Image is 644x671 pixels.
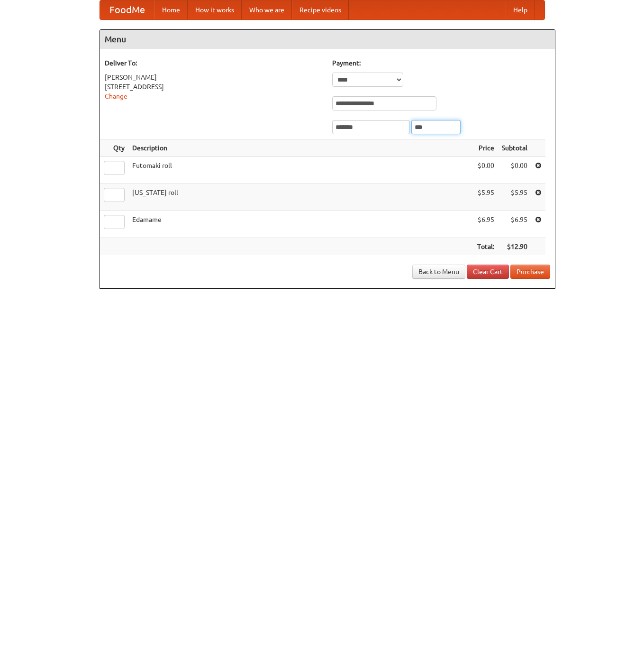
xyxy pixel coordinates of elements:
a: FoodMe [100,0,154,19]
div: [PERSON_NAME] [105,73,323,82]
a: Back to Menu [412,265,465,279]
td: [US_STATE] roll [128,184,473,211]
a: Help [506,0,535,19]
td: $5.95 [473,184,498,211]
a: Change [105,92,127,100]
button: Purchase [510,265,550,279]
th: Price [473,139,498,157]
a: Who we are [242,0,292,19]
a: Clear Cart [467,265,509,279]
th: Subtotal [498,139,531,157]
td: $6.95 [473,211,498,238]
a: Home [154,0,188,19]
h5: Payment: [332,58,550,68]
a: How it works [188,0,242,19]
th: Description [128,139,473,157]
th: Qty [100,139,128,157]
td: $6.95 [498,211,531,238]
th: Total: [473,238,498,256]
div: [STREET_ADDRESS] [105,82,323,92]
td: $0.00 [473,157,498,184]
a: Recipe videos [292,0,349,19]
th: $12.90 [498,238,531,256]
td: $0.00 [498,157,531,184]
h5: Deliver To: [105,58,323,68]
td: $5.95 [498,184,531,211]
h4: Menu [100,30,555,49]
td: Futomaki roll [128,157,473,184]
td: Edamame [128,211,473,238]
